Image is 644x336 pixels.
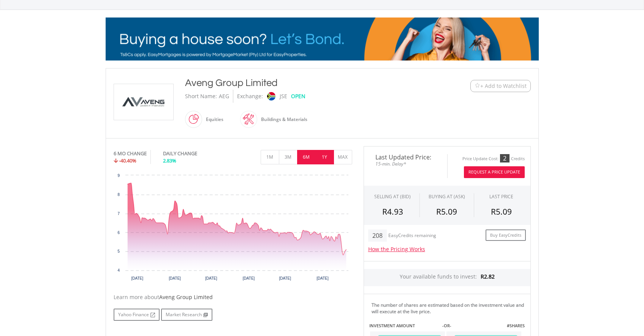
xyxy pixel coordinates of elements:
[297,150,316,164] button: 6M
[370,154,441,160] span: Last Updated Price:
[511,156,525,162] div: Credits
[219,90,229,103] div: AEG
[480,82,527,90] span: + Add to Watchlist
[369,323,415,329] label: INVESTMENT AMOUNT
[185,76,424,90] div: Aveng Group Limited
[368,245,425,253] a: How the Pricing Works
[368,229,387,242] div: 208
[374,193,411,200] div: SELLING AT (BID)
[114,172,352,286] div: Chart. Highcharts interactive chart.
[202,110,223,129] div: Equities
[117,268,120,272] text: 4
[470,80,531,92] button: Watchlist + Add to Watchlist
[382,206,403,217] span: R4.93
[442,323,451,329] label: -OR-
[464,166,525,178] button: Request A Price Update
[486,229,526,241] a: Buy EasyCredits
[242,276,255,280] text: [DATE]
[489,193,513,200] div: LAST PRICE
[280,90,287,103] div: JSE
[481,273,495,280] span: R2.82
[169,276,181,280] text: [DATE]
[185,90,217,103] div: Short Name:
[237,90,263,103] div: Exchange:
[279,150,297,164] button: 3M
[372,302,527,315] div: The number of shares are estimated based on the investment value and will execute at the live price.
[315,150,334,164] button: 1Y
[436,206,457,217] span: R5.09
[114,293,352,301] div: Learn more about
[388,233,436,239] div: EasyCredits remaining
[163,157,176,164] span: 2.83%
[316,276,329,280] text: [DATE]
[114,172,352,286] svg: Interactive chart
[119,157,136,164] span: -40.40%
[117,249,120,253] text: 5
[429,193,465,200] span: BUYING AT (ASK)
[364,269,530,286] div: Your available funds to invest:
[161,309,212,321] a: Market Research
[114,150,147,157] div: 6 MO CHANGE
[475,83,480,89] img: Watchlist
[261,150,279,164] button: 1M
[114,309,160,321] a: Yahoo Finance
[334,150,352,164] button: MAX
[205,276,217,280] text: [DATE]
[159,293,213,301] span: Aveng Group Limited
[507,323,525,329] label: #SHARES
[131,276,143,280] text: [DATE]
[117,212,120,216] text: 7
[267,92,275,100] img: jse.png
[462,156,498,162] div: Price Update Cost:
[163,150,223,157] div: DAILY CHANGE
[500,154,510,162] div: 2
[291,90,305,103] div: OPEN
[106,18,539,61] img: EasyMortage Promotion Banner
[117,193,120,197] text: 8
[370,160,441,167] span: 15-min. Delay*
[117,174,120,178] text: 9
[115,84,172,120] img: EQU.ZA.AEG.png
[491,206,512,217] span: R5.09
[257,110,307,129] div: Buildings & Materials
[279,276,291,280] text: [DATE]
[117,231,120,235] text: 6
